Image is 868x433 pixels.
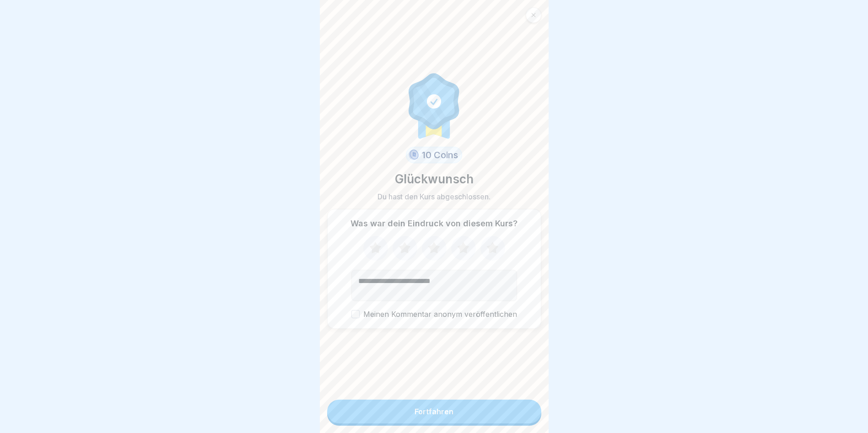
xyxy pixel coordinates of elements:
p: Du hast den Kurs abgeschlossen. [377,192,491,202]
button: Fortfahren [327,400,541,423]
button: Meinen Kommentar anonym veröffentlichen [351,310,360,318]
p: Glückwunsch [395,171,474,188]
textarea: Kommentar (optional) [351,270,517,301]
img: coin.svg [407,148,421,162]
label: Meinen Kommentar anonym veröffentlichen [351,310,517,319]
div: Fortfahren [415,407,453,416]
p: Was war dein Eindruck von diesem Kurs? [350,219,518,229]
img: completion.svg [404,71,465,139]
div: 10 Coins [406,147,463,163]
